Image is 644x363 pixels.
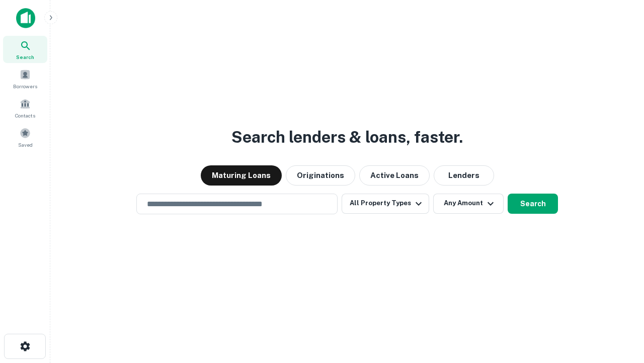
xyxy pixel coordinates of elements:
[342,194,429,214] button: All Property Types
[231,125,463,149] h3: Search lenders & loans, faster.
[16,8,35,28] img: capitalize-icon.png
[201,165,282,186] button: Maturing Loans
[433,194,504,214] button: Any Amount
[286,165,355,186] button: Originations
[508,194,558,214] button: Search
[3,124,47,151] a: Saved
[15,111,35,119] span: Contacts
[434,165,494,186] button: Lenders
[3,36,47,63] a: Search
[18,141,33,149] span: Saved
[13,82,37,90] span: Borrowers
[3,94,47,122] a: Contacts
[16,53,34,61] span: Search
[3,65,47,92] a: Borrowers
[594,282,644,331] iframe: Chat Widget
[359,165,430,186] button: Active Loans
